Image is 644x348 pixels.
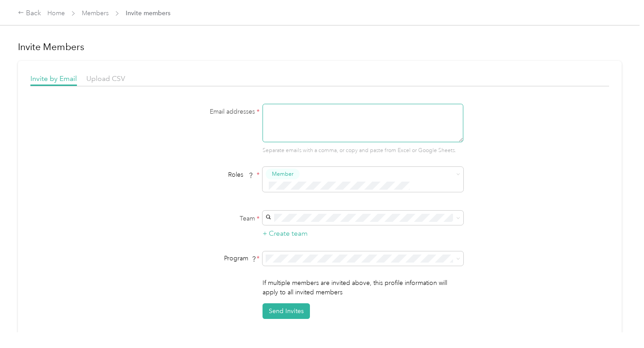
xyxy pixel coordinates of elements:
button: Send Invites [263,303,310,319]
iframe: Everlance-gr Chat Button Frame [594,298,644,348]
p: Separate emails with a comma, or copy and paste from Excel or Google Sheets. [263,147,463,155]
span: Invite by Email [30,74,77,83]
span: Upload CSV [86,74,125,83]
label: Email addresses [148,107,259,116]
div: Back [18,8,41,19]
p: If multiple members are invited above, this profile information will apply to all invited members [263,278,463,297]
h1: Invite Members [18,41,622,53]
div: Program [148,254,259,263]
label: Team [148,214,259,223]
a: Members [82,9,109,17]
span: Roles [225,168,257,182]
button: Member [266,169,300,180]
span: Invite members [126,8,170,18]
button: + Create team [263,228,308,239]
a: Home [47,9,65,17]
span: Member [272,170,293,178]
